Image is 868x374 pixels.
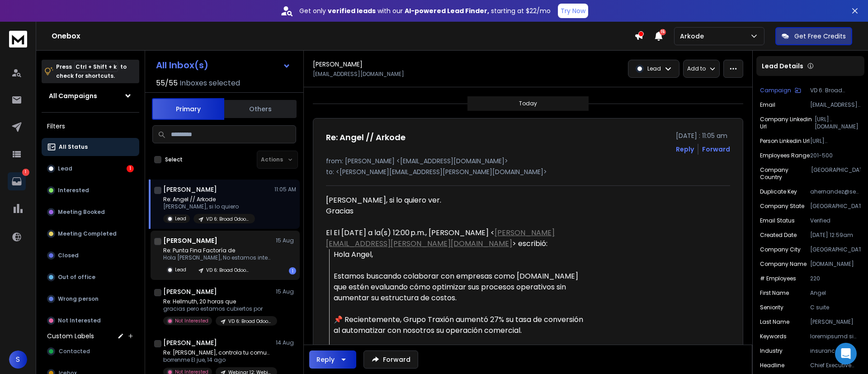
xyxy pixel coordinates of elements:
p: [URL][DOMAIN_NAME][PERSON_NAME] [810,137,861,145]
h1: Re: Angel // Arkode [326,131,406,144]
p: First Name [760,289,789,297]
div: 📌 Recientemente, Grupo Traxión aumentó 27% su tasa de conversión al automatizar con nosotros su o... [334,314,590,336]
p: 15 Aug [276,288,296,295]
p: Angel [810,289,861,297]
p: Add to [687,65,706,72]
p: ahernandez@segurointeligente.mx-angel [810,188,861,195]
label: Select [165,156,183,163]
button: Contacted [42,342,139,360]
h1: [PERSON_NAME] [163,338,217,347]
span: 15 [660,29,666,35]
img: logo [9,31,27,47]
button: Campaign [760,87,801,94]
p: Not Interested [58,317,101,324]
p: VD 6: Broad Odoo_Campaign - ARKODE [206,216,250,223]
p: VD 6: Broad Odoo_Campaign - ARKODE [206,267,250,274]
span: Contacted [59,348,90,355]
p: 15 Aug [276,237,296,244]
p: Not Interested [175,317,208,324]
button: S [9,350,27,369]
p: Re: Hellmuth, 20 horas que [163,298,272,305]
p: [EMAIL_ADDRESS][DOMAIN_NAME] [810,101,861,109]
p: Meeting Completed [58,230,117,237]
p: Lead Details [762,62,803,71]
p: borrenme El jue, 14 ago [163,356,272,364]
p: Wrong person [58,295,99,303]
button: Reply [309,350,356,369]
p: [DATE] : 11:05 am [676,131,730,140]
p: Re: Punta Fina Factoría de [163,247,272,254]
button: Primary [152,98,224,120]
span: Ctrl + Shift + k [74,62,118,72]
p: Verified [810,217,861,224]
button: Reply [676,145,694,154]
button: Interested [42,181,139,199]
p: insurance [810,347,861,355]
p: Company Name [760,260,807,268]
p: [DATE] 12:59am [810,232,861,239]
p: Hola [PERSON_NAME], No estamos interesados. Gracias [PERSON_NAME] > [163,254,272,261]
p: Today [519,100,537,107]
p: Lead [647,65,661,72]
h1: [PERSON_NAME] [163,236,217,245]
p: C suite [810,304,861,311]
button: Others [224,99,297,119]
p: Get Free Credits [794,32,846,41]
p: Employees Range [760,152,810,159]
h1: [PERSON_NAME] [163,287,217,296]
p: Company City [760,246,801,253]
h1: All Campaigns [49,91,97,100]
p: Get only with our starting at $22/mo [299,6,551,15]
p: Interested [58,187,89,194]
p: Re: Angel // Arkode [163,196,255,203]
h3: Inboxes selected [179,78,240,89]
p: [PERSON_NAME], si lo quiero [163,203,255,210]
button: Not Interested [42,312,139,330]
p: Email Status [760,217,795,224]
div: Hola Angel, [334,249,590,260]
p: 201-500 [810,152,861,159]
button: Forward [363,350,418,369]
h1: Onebox [52,31,634,42]
p: 1 [22,169,29,176]
p: [EMAIL_ADDRESS][DOMAIN_NAME] [313,71,404,78]
p: Re: [PERSON_NAME], controla tu comunicación [163,349,272,356]
p: Last Name [760,318,789,326]
p: Lead [58,165,72,172]
div: Open Intercom Messenger [835,343,857,365]
h1: [PERSON_NAME] [163,185,217,194]
p: Industry [760,347,783,355]
p: Person Linkedin Url [760,137,810,145]
div: 1 [127,165,134,172]
h3: Filters [42,120,139,133]
p: Out of office [58,274,95,281]
p: Company Country [760,166,811,181]
p: Company Linkedin Url [760,116,815,130]
h1: [PERSON_NAME] [313,60,363,69]
div: El El [DATE] a la(s) 12:00 p.m., [PERSON_NAME] < > escribió: [326,227,590,249]
p: VD 6: Broad Odoo_Campaign - ARKODE [228,318,272,325]
p: 11:05 AM [274,186,296,193]
div: Estamos buscando colaborar con empresas como [DOMAIN_NAME] que estén evaluando cómo optimizar sus... [334,271,590,303]
p: [PERSON_NAME] [810,318,861,326]
button: Get Free Credits [775,27,852,45]
a: [PERSON_NAME][EMAIL_ADDRESS][PERSON_NAME][DOMAIN_NAME] [326,227,555,249]
p: 220 [810,275,861,282]
button: Try Now [558,4,588,18]
p: Lead [175,215,186,222]
p: All Status [59,143,88,151]
p: Duplicate Key [760,188,797,195]
p: Lead [175,266,186,273]
p: Chief Executive Officer [810,362,861,369]
p: to: <[PERSON_NAME][EMAIL_ADDRESS][PERSON_NAME][DOMAIN_NAME]> [326,167,730,176]
button: Meeting Booked [42,203,139,221]
p: Email [760,101,775,109]
p: [GEOGRAPHIC_DATA] [810,246,861,253]
div: [PERSON_NAME], si lo quiero ver. [326,195,590,206]
button: All Status [42,138,139,156]
strong: verified leads [328,6,376,15]
p: gracias pero estamos cubiertos por [163,305,272,312]
span: 55 / 55 [156,78,178,89]
div: Gracias [326,206,590,217]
